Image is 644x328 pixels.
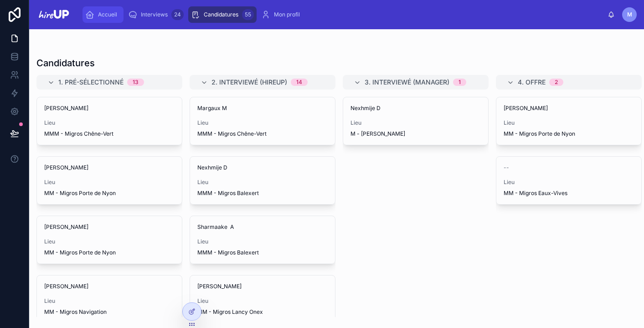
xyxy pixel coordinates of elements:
span: Interviews [141,11,168,18]
span: Lieu [197,297,328,305]
span: Margaux M [197,105,328,112]
a: Interviews24 [125,6,186,23]
span: [PERSON_NAME] [44,283,175,290]
a: Accueil [82,6,124,23]
span: MM - Migros Eaux-Vives [504,190,634,197]
span: MM - Migros Lancy Onex [197,308,328,316]
span: MM - Migros Porte de Nyon [504,130,634,138]
span: Lieu [44,297,175,305]
span: 2. Interviewé (HireUp) [211,78,287,87]
span: [PERSON_NAME] [197,283,328,290]
span: 4. Offre [518,78,546,87]
span: [PERSON_NAME] [504,105,634,112]
img: App logo [36,7,71,22]
span: -- [504,164,509,171]
span: Nexhmije D [350,105,481,112]
span: Lieu [44,119,175,127]
span: Mon profil [274,11,300,18]
span: Sharmaake A [197,223,328,231]
div: 1 [459,79,461,86]
span: Lieu [504,119,634,127]
span: Nexhmije D [197,164,328,171]
span: MM - Migros Navigation [44,308,175,316]
div: scrollable content [78,5,608,25]
span: MMM - Migros Balexert [197,249,328,256]
span: 1. Pré-sélectionné [58,78,124,87]
span: Lieu [197,238,328,245]
div: 55 [242,9,254,20]
span: Lieu [504,179,634,186]
span: MMM - Migros Chêne-Vert [44,130,175,138]
span: [PERSON_NAME] [44,105,175,112]
div: 13 [133,79,139,86]
span: Accueil [98,11,117,18]
span: Candidatures [204,11,238,18]
div: 2 [555,79,558,86]
a: Mon profil [258,6,306,23]
span: M - [PERSON_NAME] [350,130,481,138]
span: M [627,11,632,18]
div: 24 [171,9,184,20]
span: Lieu [350,119,481,127]
span: MMM - Migros Chêne-Vert [197,130,328,138]
span: MM - Migros Porte de Nyon [44,190,175,197]
div: 14 [296,79,302,86]
span: [PERSON_NAME] [44,164,175,171]
span: MMM - Migros Balexert [197,190,328,197]
a: Candidatures55 [188,6,257,23]
span: MM - Migros Porte de Nyon [44,249,175,256]
span: 3. Interviewé (Manager) [365,78,449,87]
span: Lieu [44,179,175,186]
span: Lieu [44,238,175,245]
h1: Candidatures [36,57,95,69]
span: Lieu [197,179,328,186]
span: [PERSON_NAME] [44,223,175,231]
span: Lieu [197,119,328,127]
